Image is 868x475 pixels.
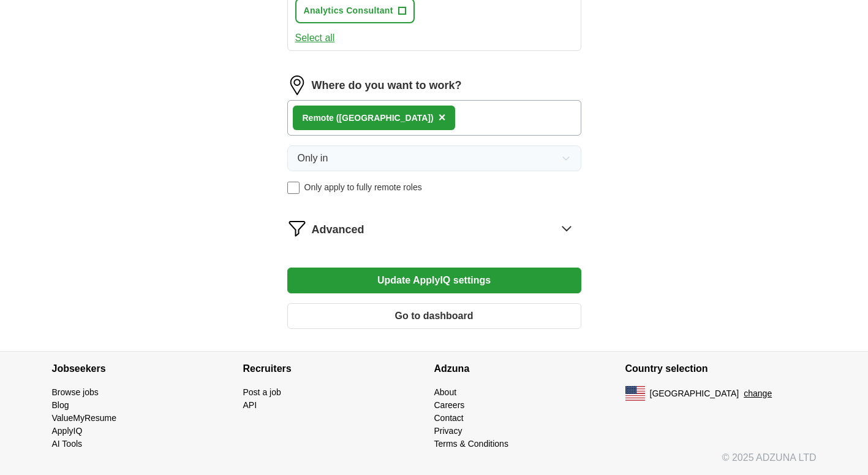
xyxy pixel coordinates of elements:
[439,110,446,124] span: ×
[625,352,817,386] h4: Country selection
[439,109,446,127] button: ×
[304,181,422,194] span: Only apply to fully remote roles
[287,182,300,194] input: Only apply to fully remote roles
[287,75,307,95] img: location.png
[625,386,645,401] img: US flag
[434,387,457,397] a: About
[287,218,307,238] img: filter
[243,387,281,397] a: Post a job
[52,413,117,423] a: ValueMyResume
[52,400,69,410] a: Blog
[434,439,508,449] a: Terms & Conditions
[303,112,434,125] div: Remote ([GEOGRAPHIC_DATA])
[287,268,581,293] button: Update ApplyIQ settings
[304,4,393,17] span: Analytics Consultant
[52,439,83,449] a: AI Tools
[287,303,581,329] button: Go to dashboard
[434,400,465,410] a: Careers
[298,151,328,166] span: Only in
[312,222,364,238] span: Advanced
[287,145,581,171] button: Only in
[295,31,335,45] button: Select all
[52,426,83,436] a: ApplyIQ
[243,400,257,410] a: API
[434,413,464,423] a: Contact
[434,426,462,436] a: Privacy
[52,387,99,397] a: Browse jobs
[650,387,739,400] span: [GEOGRAPHIC_DATA]
[42,450,826,475] div: © 2025 ADZUNA LTD
[744,387,772,400] button: change
[312,77,462,94] label: Where do you want to work?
